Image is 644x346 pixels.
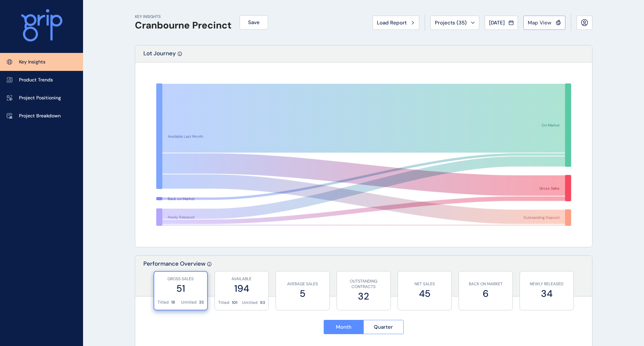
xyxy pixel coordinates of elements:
p: 101 [232,300,237,306]
p: Untitled [181,300,197,305]
p: BACK ON MARKET [462,281,509,287]
p: 18 [171,300,175,305]
p: Product Trends [19,77,53,83]
button: [DATE] [485,16,518,30]
label: 194 [218,282,265,295]
p: Key Insights [19,59,45,65]
label: 51 [158,282,204,295]
label: 45 [401,287,448,300]
button: Quarter [363,320,404,334]
p: Performance Overview [143,260,205,296]
button: Load Report [373,16,419,30]
button: Map View [523,16,565,30]
p: AVERAGE SALES [279,281,326,287]
span: Load Report [377,19,407,26]
p: Titled [158,300,169,305]
label: 32 [340,290,387,303]
p: 93 [260,300,265,306]
button: Month [324,320,364,334]
button: Projects (35) [430,16,479,30]
p: GROSS SALES [158,276,204,282]
label: 6 [462,287,509,300]
p: Untitled [242,300,258,306]
span: Projects ( 35 ) [435,19,467,26]
p: Titled [218,300,229,306]
span: Month [336,324,351,330]
span: Quarter [374,324,393,330]
label: 5 [279,287,326,300]
p: 33 [199,300,204,305]
p: OUTSTANDING CONTRACTS [340,278,387,290]
p: Lot Journey [143,50,176,62]
p: NEWLY RELEASED [523,281,570,287]
label: 34 [523,287,570,300]
span: [DATE] [489,19,505,26]
span: Map View [528,19,551,26]
p: Project Breakdown [19,113,61,119]
span: Save [248,19,260,26]
p: Project Positioning [19,95,61,101]
h1: Cranbourne Precinct [135,20,232,31]
button: Save [240,15,268,30]
p: NET SALES [401,281,448,287]
p: AVAILABLE [218,276,265,282]
p: KEY INSIGHTS [135,14,232,20]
